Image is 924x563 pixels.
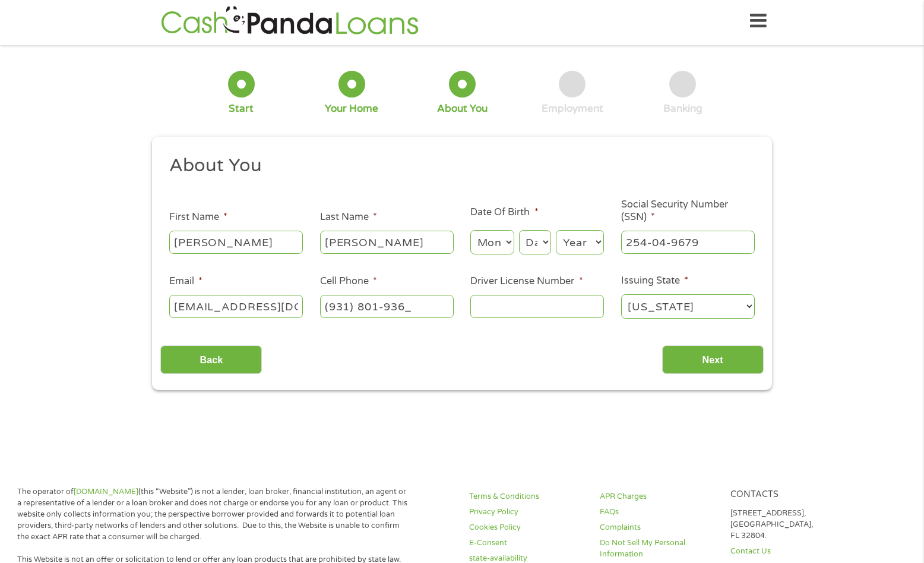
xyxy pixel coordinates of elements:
[600,491,716,502] a: APR Charges
[600,507,716,518] a: FAQs
[470,206,538,219] label: Date Of Birth
[229,102,254,115] div: Start
[542,102,603,115] div: Employment
[320,295,454,317] input: (541) 754-3010
[320,231,454,253] input: Smith
[621,199,755,224] label: Social Security Number (SSN)
[169,295,303,317] input: john@gmail.com
[74,487,138,496] a: [DOMAIN_NAME]
[320,275,377,288] label: Cell Phone
[621,231,755,253] input: 078-05-1120
[169,231,303,253] input: John
[160,345,262,375] input: Back
[469,507,585,518] a: Privacy Policy
[320,211,377,224] label: Last Name
[663,102,703,115] div: Banking
[600,522,716,533] a: Complaints
[469,491,585,502] a: Terms & Conditions
[730,546,846,557] a: Contact Us
[17,486,409,542] p: The operator of (this “Website”) is not a lender, loan broker, financial institution, an agent or...
[662,345,764,375] input: Next
[169,154,746,178] h2: About You
[325,102,378,115] div: Your Home
[469,522,585,533] a: Cookies Policy
[730,489,846,501] h4: Contacts
[169,275,202,288] label: Email
[621,275,688,287] label: Issuing State
[470,275,583,288] label: Driver License Number
[469,537,585,549] a: E-Consent
[437,102,488,115] div: About You
[730,508,846,542] p: [STREET_ADDRESS], [GEOGRAPHIC_DATA], FL 32804.
[600,537,716,560] a: Do Not Sell My Personal Information
[157,4,422,38] img: GetLoanNow Logo
[169,211,227,224] label: First Name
